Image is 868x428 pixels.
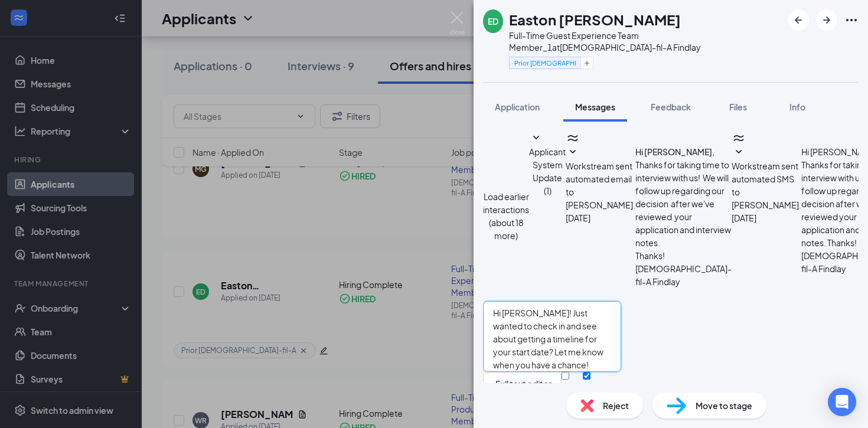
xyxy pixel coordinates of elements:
button: Plus [580,57,593,69]
svg: Cross [579,59,588,67]
button: ArrowRight [816,9,837,31]
span: Move to stage [696,399,752,412]
span: Application [495,102,540,112]
span: Workstream sent automated email to [PERSON_NAME]. [566,161,635,210]
div: Full-Time Guest Experience Team Member_1 at [DEMOGRAPHIC_DATA]-fil-A Findlay [509,30,782,53]
span: Workstream sent automated SMS to [PERSON_NAME]. [732,161,801,210]
button: Full text editorPen [483,372,562,396]
svg: WorkstreamLogo [732,131,746,145]
h4: Hi [PERSON_NAME], [635,145,732,158]
svg: ArrowRight [820,13,834,27]
p: [DEMOGRAPHIC_DATA]-fil-A Findlay [635,262,732,288]
input: Email [562,372,569,380]
div: Email [562,383,583,395]
button: Send [601,372,621,413]
button: SmallChevronDownApplicant System Update (1) [529,131,566,197]
button: Load earlier interactions (about 18 more) [483,190,529,242]
textarea: Hi [PERSON_NAME]! Just wanted to check in and see about getting a timeline for your start date? L... [483,301,621,372]
span: Files [729,102,747,112]
svg: Ellipses [844,13,859,27]
p: Thanks! [635,249,732,262]
span: [DATE] [732,211,756,224]
svg: SmallChevronDown [732,145,746,159]
div: ED [488,15,498,27]
svg: ArrowLeftNew [791,13,805,27]
span: Prior [DEMOGRAPHIC_DATA]-fil-A [514,58,576,68]
span: Messages [575,102,615,112]
h1: Easton [PERSON_NAME] [509,9,681,30]
svg: WorkstreamLogo [566,131,580,145]
p: Thanks for taking time to interview with us! We will follow up regarding our decision after we've... [635,158,732,249]
span: Info [789,102,805,112]
svg: SmallChevronDown [529,131,543,145]
svg: Plus [583,60,590,67]
span: [DATE] [566,211,590,224]
svg: SmallChevronDown [566,145,580,159]
span: Feedback [651,102,691,112]
span: Applicant System Update (1) [529,146,566,196]
svg: Checkmark [583,383,601,401]
button: ArrowLeftNew [788,9,809,31]
div: Open Intercom Messenger [828,388,856,416]
span: Reject [603,399,629,412]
